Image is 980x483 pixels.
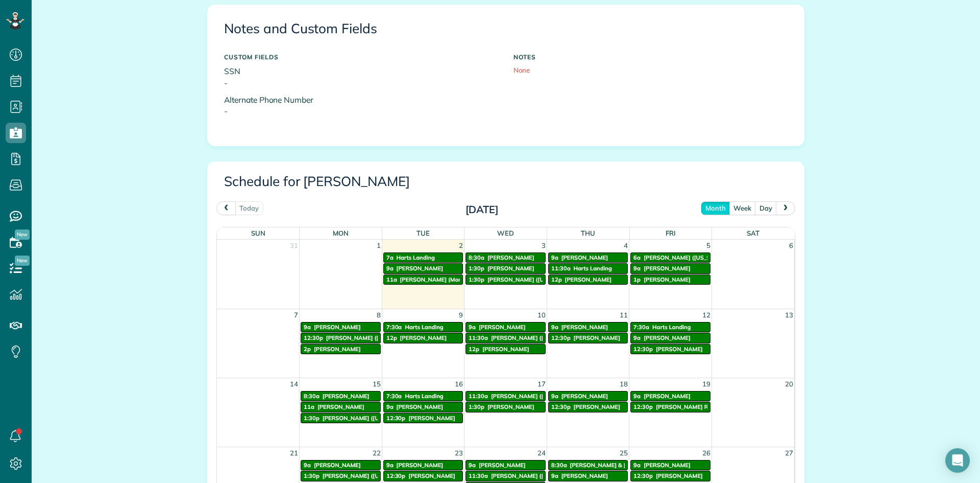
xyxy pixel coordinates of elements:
[386,265,394,272] span: 9a
[301,471,381,481] a: 1:30p [PERSON_NAME] ([US_STATE] Millwork Co)
[386,472,406,479] span: 12:30p
[623,240,629,251] span: 4
[383,322,463,332] a: 7:30a Harts Landing
[630,344,710,354] a: 12:30p [PERSON_NAME]
[397,265,444,272] span: [PERSON_NAME]
[633,276,641,283] span: 1p
[386,334,397,341] span: 12p
[469,334,488,341] span: 11:30a
[304,346,311,353] span: 2p
[465,252,546,263] a: 8:30a [PERSON_NAME]
[289,240,299,251] span: 31
[561,324,608,331] span: [PERSON_NAME]
[565,276,612,283] span: [PERSON_NAME]
[747,229,759,237] span: Sat
[397,462,444,469] span: [PERSON_NAME]
[15,229,30,240] span: New
[548,460,628,470] a: 8:30a [PERSON_NAME] & [PERSON_NAME]
[945,448,970,473] div: Open Intercom Messenger
[386,462,394,469] span: 9a
[386,254,394,261] span: 7a
[224,65,498,89] p: SSN -
[416,229,430,237] span: Tue
[465,274,546,285] a: 1:30p [PERSON_NAME] ([US_STATE] Millwork Co)
[581,229,595,237] span: Thu
[465,460,546,470] a: 9a [PERSON_NAME]
[301,333,381,343] a: 12:30p [PERSON_NAME] ([US_STATE] Millwork Co)
[701,378,712,390] span: 19
[656,472,703,479] span: [PERSON_NAME]
[301,413,381,423] a: 1:30p [PERSON_NAME] ([US_STATE] Millwork Co)
[465,344,546,354] a: 12p [PERSON_NAME]
[304,393,320,400] span: 8:30a
[386,403,394,410] span: 9a
[323,393,370,400] span: [PERSON_NAME]
[551,472,558,479] span: 9a
[469,472,488,479] span: 11:30a
[633,393,641,400] span: 9a
[644,265,691,272] span: [PERSON_NAME]
[633,254,641,261] span: 6a
[301,391,381,401] a: 8:30a [PERSON_NAME]
[469,324,476,331] span: 9a
[561,254,608,261] span: [PERSON_NAME]
[383,333,463,343] a: 12p [PERSON_NAME]
[224,174,788,189] h3: Schedule for [PERSON_NAME]
[633,324,649,331] span: 7:30a
[633,265,641,272] span: 9a
[755,201,777,215] button: day
[301,402,381,412] a: 11a [PERSON_NAME]
[630,471,710,481] a: 12:30p [PERSON_NAME]
[656,403,720,410] span: [PERSON_NAME] Radio
[705,240,712,251] span: 5
[487,254,534,261] span: [PERSON_NAME]
[326,334,443,341] span: [PERSON_NAME] ([US_STATE] Millwork Co)
[383,402,463,412] a: 9a [PERSON_NAME]
[405,324,443,331] span: Harts Landing
[314,462,361,469] span: [PERSON_NAME]
[289,447,299,459] span: 21
[551,324,558,331] span: 9a
[397,403,444,410] span: [PERSON_NAME]
[465,263,546,273] a: 1:30p [PERSON_NAME]
[408,472,455,479] span: [PERSON_NAME]
[465,471,546,481] a: 11:30a [PERSON_NAME] ([US_STATE] Millwork Co)
[652,324,691,331] span: Harts Landing
[491,393,608,400] span: [PERSON_NAME] ([US_STATE] Millwork Co)
[656,346,703,353] span: [PERSON_NAME]
[224,21,788,36] h3: Notes and Custom Fields
[469,393,488,400] span: 11:30a
[633,403,653,410] span: 12:30p
[551,254,558,261] span: 9a
[491,472,608,479] span: [PERSON_NAME] ([US_STATE] Millwork Co)
[536,378,547,390] span: 17
[304,403,314,410] span: 11a
[323,472,439,479] span: [PERSON_NAME] ([US_STATE] Millwork Co)
[548,391,628,401] a: 9a [PERSON_NAME]
[551,403,571,410] span: 12:30p
[405,393,443,400] span: Harts Landing
[383,413,463,423] a: 12:30p [PERSON_NAME]
[548,402,628,412] a: 12:30p [PERSON_NAME]
[465,322,546,332] a: 9a [PERSON_NAME]
[224,94,498,118] p: Alternate Phone Number -
[784,378,794,390] span: 20
[548,333,628,343] a: 12:30p [PERSON_NAME]
[551,462,567,469] span: 8:30a
[548,263,628,273] a: 11:30a Harts Landing
[548,471,628,481] a: 9a [PERSON_NAME]
[788,240,794,251] span: 6
[469,346,479,353] span: 12p
[784,447,794,459] span: 27
[469,254,484,261] span: 8:30a
[314,346,361,353] span: [PERSON_NAME]
[383,274,463,285] a: 11a [PERSON_NAME] (Moms House)
[458,309,464,321] span: 9
[619,309,629,321] span: 11
[386,393,402,400] span: 7:30a
[372,378,382,390] span: 15
[574,403,621,410] span: [PERSON_NAME]
[619,447,629,459] span: 25
[289,378,299,390] span: 14
[541,240,547,251] span: 3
